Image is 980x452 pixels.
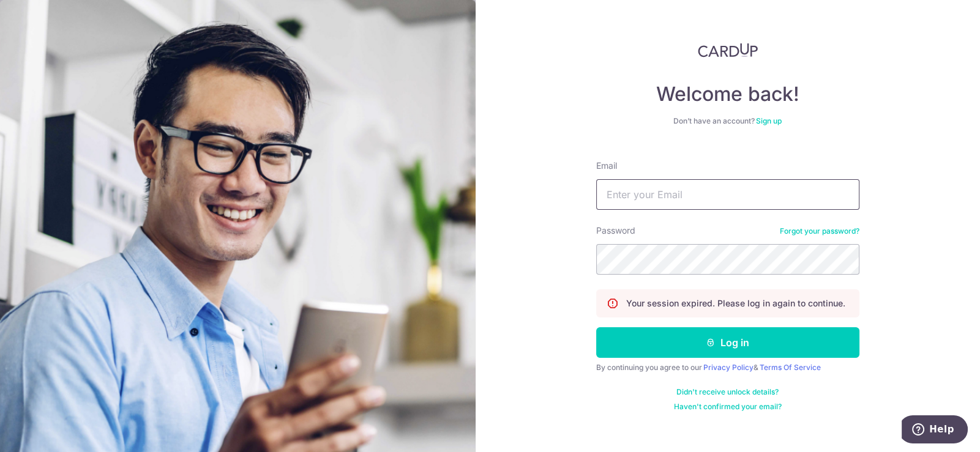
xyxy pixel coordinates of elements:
[676,387,779,397] a: Didn't receive unlock details?
[596,363,859,372] div: By continuing you agree to our &
[780,226,859,236] a: Forgot your password?
[596,116,859,126] div: Don’t have an account?
[596,160,617,172] label: Email
[756,116,782,125] a: Sign up
[626,297,845,309] p: Your session expired. Please log in again to continue.
[674,402,782,412] a: Haven't confirmed your email?
[596,224,635,237] label: Password
[596,82,859,106] h4: Welcome back!
[703,363,754,372] a: Privacy Policy
[902,415,968,446] iframe: Opens a widget where you can find more information
[760,363,821,372] a: Terms Of Service
[596,327,859,358] button: Log in
[698,43,758,57] img: CardUp Logo
[596,179,859,210] input: Enter your Email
